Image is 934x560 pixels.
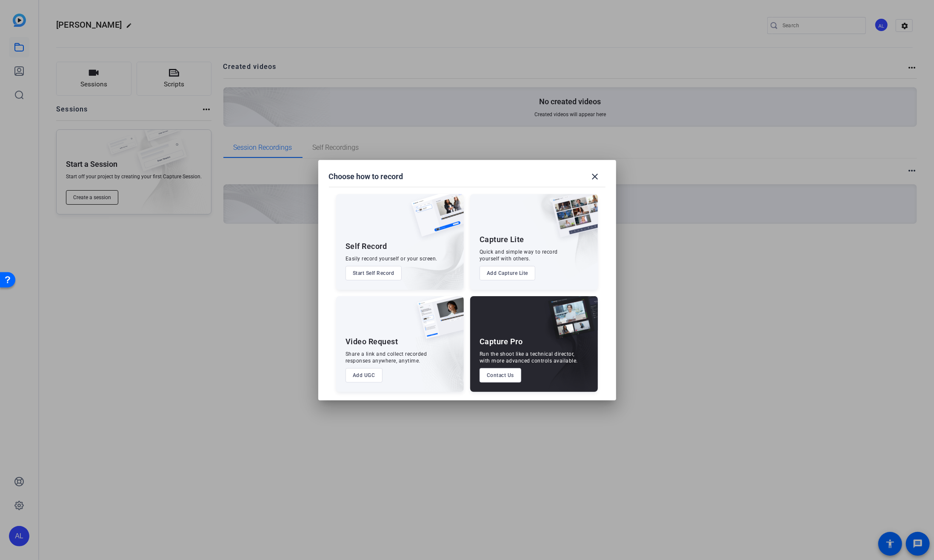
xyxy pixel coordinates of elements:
[590,171,600,182] mat-icon: close
[346,266,402,280] button: Start Self Record
[480,351,578,364] div: Run the shoot like a technical director, with more advanced controls available.
[346,255,437,262] div: Easily record yourself or your screen.
[545,194,598,246] img: capture-lite.png
[480,337,523,347] div: Capture Pro
[414,323,464,392] img: embarkstudio-ugc-content.png
[522,194,598,279] img: embarkstudio-capture-lite.png
[480,249,558,262] div: Quick and simple way to record yourself with others.
[480,234,524,245] div: Capture Lite
[480,368,521,383] button: Contact Us
[329,171,403,182] h1: Choose how to record
[535,307,598,392] img: embarkstudio-capture-pro.png
[390,212,464,290] img: embarkstudio-self-record.png
[346,241,387,251] div: Self Record
[405,194,464,245] img: self-record.png
[542,296,598,348] img: capture-pro.png
[480,266,535,280] button: Add Capture Lite
[346,368,383,383] button: Add UGC
[411,296,464,348] img: ugc-content.png
[346,337,398,347] div: Video Request
[346,351,427,364] div: Share a link and collect recorded responses anywhere, anytime.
